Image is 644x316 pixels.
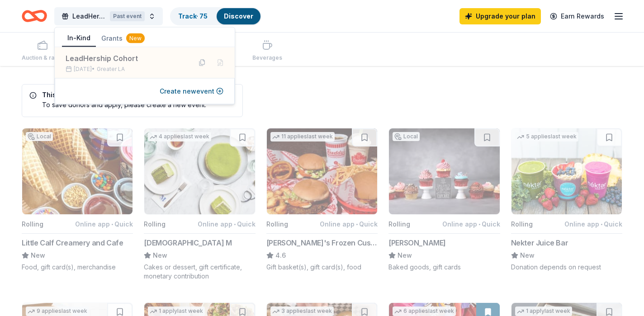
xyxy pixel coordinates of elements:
a: Earn Rewards [545,8,610,24]
div: New [126,33,145,43]
button: Track· 75Discover [170,7,261,25]
button: Image for Nadia CakesLocalRollingOnline app•Quick[PERSON_NAME]NewBaked goods, gift cards [388,128,500,272]
a: Discover [224,12,253,20]
a: Home [22,5,47,27]
a: Track· 75 [178,12,208,20]
span: Greater LA [97,66,125,73]
a: Upgrade your plan [459,8,541,24]
button: Image for Nekter Juice Bar5 applieslast weekRollingOnline app•QuickNekter Juice BarNewDonation de... [511,128,622,272]
button: Create newevent [160,86,223,97]
div: LeadHership Cohort [66,53,184,64]
button: Image for Little Calf Creamery and CafeLocalRollingOnline app•QuickLittle Calf Creamery and CafeN... [22,128,133,272]
button: Image for Freddy's Frozen Custard & Steakburgers11 applieslast weekRollingOnline app•Quick[PERSON... [266,128,378,272]
button: Image for Lady M4 applieslast weekRollingOnline app•Quick[DEMOGRAPHIC_DATA] MNewCakes or dessert,... [144,128,255,281]
span: LeadHership Cohort [72,11,106,22]
button: LeadHership CohortPast event [54,7,163,25]
div: [DATE] • [66,66,184,73]
button: Grants [96,30,150,47]
div: Past event [110,11,145,21]
button: In-Kind [62,30,96,47]
div: To save donors and apply, please create a new event. [29,100,206,109]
